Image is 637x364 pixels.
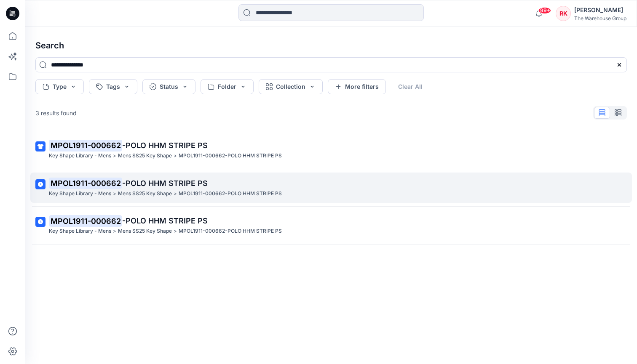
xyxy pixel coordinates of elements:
[328,79,386,94] button: More filters
[89,79,137,94] button: Tags
[174,189,177,198] p: >
[179,151,282,160] p: MPOL1911-000662-POLO HHM STRIPE PS
[118,189,172,198] p: Mens SS25 Key Shape
[30,135,632,165] a: MPOL1911-000662-POLO HHM STRIPE PSKey Shape Library - Mens>Mens SS25 Key Shape>MPOL1911-000662-PO...
[174,151,177,160] p: >
[556,6,571,21] div: RK
[49,215,122,227] mark: MPOL1911-000662
[201,79,254,94] button: Folder
[574,5,626,15] div: [PERSON_NAME]
[113,227,116,236] p: >
[29,34,634,57] h4: Search
[142,79,195,94] button: Status
[49,189,111,198] p: Key Shape Library - Mens
[35,79,84,94] button: Type
[122,216,208,225] span: -POLO HHM STRIPE PS
[30,210,632,241] a: MPOL1911-000662-POLO HHM STRIPE PSKey Shape Library - Mens>Mens SS25 Key Shape>MPOL1911-000662-PO...
[35,109,77,117] p: 3 results found
[30,173,632,203] a: MPOL1911-000662-POLO HHM STRIPE PSKey Shape Library - Mens>Mens SS25 Key Shape>MPOL1911-000662-PO...
[49,151,111,160] p: Key Shape Library - Mens
[179,227,282,236] p: MPOL1911-000662-POLO HHM STRIPE PS
[49,139,122,151] mark: MPOL1911-000662
[118,227,172,236] p: Mens SS25 Key Shape
[113,151,116,160] p: >
[118,151,172,160] p: Mens SS25 Key Shape
[574,15,626,21] div: The Warehouse Group
[259,79,323,94] button: Collection
[113,189,116,198] p: >
[174,227,177,236] p: >
[122,141,208,150] span: -POLO HHM STRIPE PS
[122,179,208,188] span: -POLO HHM STRIPE PS
[49,177,122,189] mark: MPOL1911-000662
[179,189,282,198] p: MPOL1911-000662-POLO HHM STRIPE PS
[49,227,111,236] p: Key Shape Library - Mens
[538,7,551,14] span: 99+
